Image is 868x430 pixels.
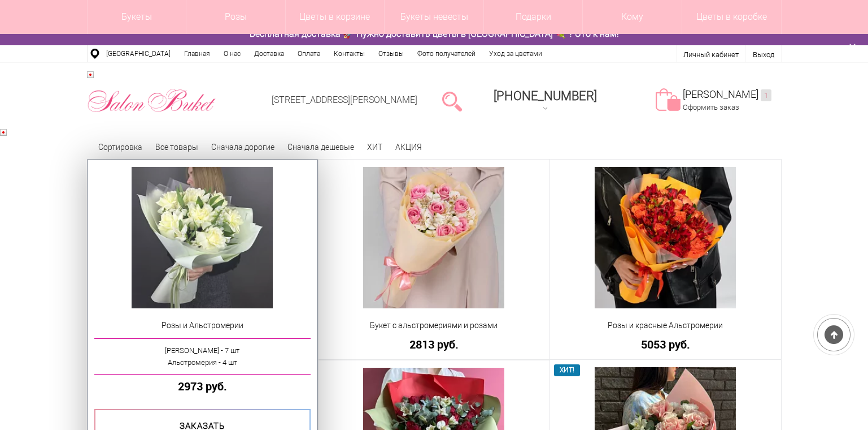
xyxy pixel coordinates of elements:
a: О нас [217,45,247,62]
a: Оформить заказ [683,103,739,111]
div: Двойной щелчок - Изменить товар [550,160,781,358]
a: Доставка [247,45,291,62]
a: 2973 руб. [94,380,311,392]
a: Главная [177,45,217,62]
a: [PERSON_NAME]1 [683,88,771,101]
a: Сначала дешевые [287,143,354,152]
a: Личный кабинет [683,50,739,59]
img: Розы и Альстромерии [132,167,273,308]
div: Двойной щелчок - Редактировать пункты меню. [487,85,604,117]
a: Сначала дорогие [211,143,274,152]
a: Букет с альстромериями и розами [326,320,542,332]
ul: Двойной щелчок - Редактировать пункты меню [87,45,549,62]
div: Двойной щелчок - Редактировать параметры компонента [677,45,782,62]
a: [PERSON_NAME] - 7 штАльстромерия - 4 шт [94,338,311,375]
a: Фото получателей [411,45,482,62]
a: Все товары [155,143,198,152]
ins: 1 [761,89,771,101]
a: Отзывы [372,45,411,62]
a: Выход [753,50,774,59]
a: АКЦИЯ [395,143,422,152]
a: [PHONE_NUMBER] [487,85,604,117]
a: [STREET_ADDRESS][PERSON_NAME] [272,94,417,105]
a: [GEOGRAPHIC_DATA] [99,45,177,62]
a: Розы и красные Альстромерии [557,320,774,332]
span: Сортировка [98,143,142,152]
a: ХИТ [367,143,382,152]
span: ХИТ! [554,364,581,376]
div: [PHONE_NUMBER] [494,89,597,103]
div: Двойной щелчок - Редактировать параметры компонента [653,71,771,129]
a: 2813 руб. [326,338,542,350]
div: Двойной щелчок - Изменить товар [319,160,549,358]
img: Цветы Нижний Новгород [87,86,216,115]
a: Оплата [291,45,327,62]
img: Букет с альстромериями и розами [363,167,504,308]
img: Розы и красные Альстромерии [595,167,736,308]
a: Контакты [327,45,372,62]
a: Розы и Альстромерии [94,320,311,332]
a: Уход за цветами [482,45,549,62]
div: Двойной щелчок - Редактировать как text [87,71,216,129]
a: 5053 руб. [557,338,774,350]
